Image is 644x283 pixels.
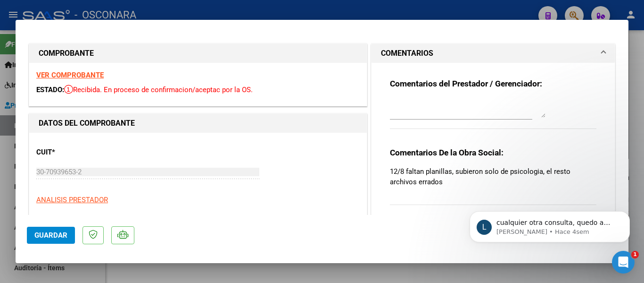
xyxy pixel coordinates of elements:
div: • Hace 16sem [61,112,107,122]
div: Profile image for Soporte [11,103,30,122]
span: Mensajes [124,220,159,226]
iframe: Intercom live chat [612,251,635,274]
div: [PERSON_NAME] [33,43,88,52]
strong: Comentarios De la Obra Social: [390,148,504,157]
p: CUIT [36,147,133,158]
p: 12/8 faltan planillas, subieron solo de psicologia, el resto archivos errados [390,166,596,187]
div: COMENTARIOS [372,63,615,230]
button: Envíanos un mensaje [40,167,149,186]
span: Recibida. En proceso de confirmacion/aceptac por la OS. [64,86,253,94]
p: CENNEC S R L [36,213,360,223]
a: VER COMPROBANTE [36,71,104,79]
strong: DATOS DEL COMPROBANTE [39,119,135,128]
strong: COMPROBANTE [39,49,94,58]
span: Guardar [34,231,67,240]
span: 📣 Res. 01/2025: Nuevos Movimientos Hola [PERSON_NAME]! Te traemos las últimas Altas y Bajas relac... [33,103,636,111]
strong: Comentarios del Prestador / Gerenciador: [390,79,542,88]
mat-expansion-panel-header: COMENTARIOS [372,44,615,63]
div: Cerrar [165,4,182,21]
div: Soporte [33,77,59,87]
div: Soporte [33,112,59,122]
span: ESTADO: [36,86,64,94]
button: Mensajes [94,196,189,234]
h1: Mensajes [71,4,120,20]
span: ANALISIS PRESTADOR [36,196,108,204]
span: Inicio [38,220,56,226]
div: Profile image for Soporte [11,68,30,87]
iframe: Intercom notifications mensaje [455,191,644,257]
div: • Hace 4sem [90,43,131,52]
button: Guardar [27,227,75,244]
span: 1 [631,251,639,258]
h1: COMENTARIOS [381,48,433,59]
div: Profile image for Ludmila [11,33,30,52]
span: cualquier otra consulta, quedo a disposición. [33,34,201,41]
div: • Hace 12sem [61,77,107,87]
